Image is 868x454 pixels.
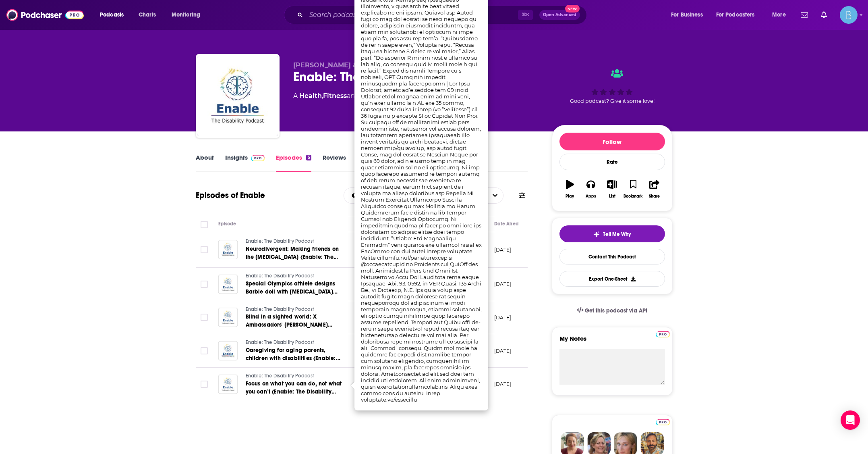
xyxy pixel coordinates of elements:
p: [DATE] [494,314,512,321]
h1: Episodes of Enable [196,190,265,200]
a: Enable: The Disability Podcast [246,273,342,280]
span: Toggle select row [201,246,208,253]
button: List [601,175,622,204]
span: Open Advanced [543,13,576,17]
span: Monitoring [172,9,200,21]
button: Bookmark [623,175,644,204]
div: Bookmark [624,194,642,199]
a: InsightsPodchaser Pro [225,154,265,172]
a: Get this podcast via API [570,301,654,321]
span: Get this podcast via API [585,307,647,314]
a: Enable: The Disability Podcast [246,339,342,346]
p: [DATE] [494,246,512,253]
a: Enable: The Disability Podcast [246,306,342,313]
span: Toggle select row [201,381,208,388]
img: Podchaser - Follow, Share and Rate Podcasts [6,7,84,23]
span: Enable: The Disability Podcast [246,306,314,312]
span: Toggle select row [201,347,208,354]
button: open menu [665,8,713,21]
button: Follow [559,133,665,150]
span: ⌘ K [518,10,533,20]
span: Logged in as BLASTmedia [840,6,858,24]
a: Pro website [656,330,670,337]
span: New [565,5,580,12]
span: [PERSON_NAME] & [PERSON_NAME] [293,61,417,69]
span: Enable: The Disability Podcast [246,273,314,279]
a: About [196,154,214,172]
span: For Business [671,9,703,21]
a: Caregiving for aging parents, children with disabilities (Enable: The Disability Podcast) [246,346,342,362]
span: Blind in a sighted world: X Ambassadors' [PERSON_NAME] (Enable: The Disability Podcast) [246,313,332,336]
a: Health [299,92,322,100]
a: Show notifications dropdown [818,8,830,22]
span: Toggle select row [201,281,208,288]
div: 5 [306,155,311,160]
span: Toggle select row [201,314,208,321]
button: Share [644,175,665,204]
span: Good podcast? Give it some love! [570,98,655,104]
button: Play [559,175,580,204]
div: Good podcast? Give it some love! [552,61,673,111]
button: open menu [766,8,796,21]
button: Show profile menu [840,6,858,24]
button: Open AdvancedNew [539,10,580,20]
img: Podchaser Pro [251,155,265,161]
img: Podchaser Pro [656,331,670,337]
span: Podcasts [100,9,124,21]
a: Blind in a sighted world: X Ambassadors' [PERSON_NAME] (Enable: The Disability Podcast) [246,313,342,329]
button: open menu [94,8,134,21]
span: Enable: The Disability Podcast [246,373,314,379]
div: Play [566,194,574,199]
img: tell me why sparkle [593,231,600,237]
a: Focus on what you can do, not what you can’t (Enable: The Disability Podcast, Episode 1) [246,380,342,396]
div: Date Aired [494,219,519,229]
span: For Podcasters [716,9,755,21]
button: Apps [580,175,601,204]
p: [DATE] [494,381,512,387]
span: Charts [139,9,156,21]
a: Fitness [323,92,347,100]
span: Tell Me Why [603,231,631,237]
a: Pro website [656,418,670,425]
span: Enable: The Disability Podcast [246,238,314,244]
a: Neurodivergent: Making friends on the [MEDICAL_DATA] (Enable: The Disability Podcast) [246,245,342,261]
a: Show notifications dropdown [798,8,811,22]
div: Episode [218,219,236,229]
span: Focus on what you can do, not what you can’t (Enable: The Disability Podcast, Episode 1) [246,380,342,403]
h2: Choose List sort [344,187,424,204]
div: Open Intercom Messenger [841,410,860,430]
span: Special Olympics athlete designs Barbie doll with [MEDICAL_DATA] (Enable: The Disability Podcast) [246,280,338,303]
img: User Profile [840,6,858,24]
div: List [609,194,615,199]
p: [DATE] [494,281,512,287]
a: Charts [133,8,161,21]
button: tell me why sparkleTell Me Why [559,225,665,242]
div: Rate [559,154,665,170]
img: Podchaser Pro [656,419,670,425]
div: A podcast [293,91,433,101]
a: Reviews [323,154,346,172]
button: open menu [344,193,389,198]
span: and [347,92,359,100]
span: , [322,92,323,100]
button: open menu [711,8,766,21]
div: Apps [586,194,596,199]
p: [DATE] [494,348,512,354]
div: Share [649,194,660,199]
span: More [772,9,786,21]
a: Episodes5 [276,154,311,172]
a: Enable: The Disability Podcast [246,238,342,245]
a: Enable: The Disability Podcast [246,373,342,380]
button: open menu [166,8,211,21]
a: Special Olympics athlete designs Barbie doll with [MEDICAL_DATA] (Enable: The Disability Podcast) [246,280,342,296]
span: Enable: The Disability Podcast [246,339,314,345]
input: Search podcasts, credits, & more... [306,8,518,21]
a: Contact This Podcast [559,249,665,264]
button: Export One-Sheet [559,271,665,287]
div: Search podcasts, credits, & more... [292,6,595,24]
span: Caregiving for aging parents, children with disabilities (Enable: The Disability Podcast) [246,347,340,370]
label: My Notes [559,335,665,349]
img: Enable: The Disability Podcast [197,56,278,136]
span: Neurodivergent: Making friends on the [MEDICAL_DATA] (Enable: The Disability Podcast) [246,246,339,269]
